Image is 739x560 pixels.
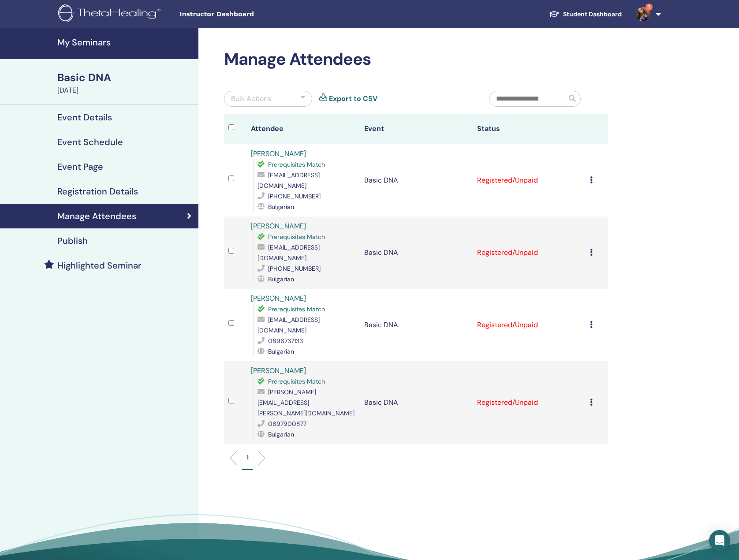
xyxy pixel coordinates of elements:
[268,275,294,283] span: Bulgarian
[268,192,321,200] span: [PHONE_NUMBER]
[57,112,112,123] h4: Event Details
[58,4,164,24] img: logo.png
[268,233,325,241] span: Prerequisites Match
[360,144,473,217] td: Basic DNA
[246,114,359,144] th: Attendee
[268,347,294,355] span: Bulgarian
[268,203,294,211] span: Bulgarian
[360,361,473,444] td: Basic DNA
[268,377,325,385] span: Prerequisites Match
[231,93,271,104] div: Bulk Actions
[360,289,473,361] td: Basic DNA
[709,530,730,551] div: Open Intercom Messenger
[268,337,303,345] span: 0896737133
[57,161,103,172] h4: Event Page
[542,6,629,22] a: Student Dashboard
[329,93,377,104] a: Export to CSV
[549,10,560,18] img: graduation-cap-white.svg
[251,366,306,375] a: [PERSON_NAME]
[268,265,321,273] span: [PHONE_NUMBER]
[258,316,320,334] span: [EMAIL_ADDRESS][DOMAIN_NAME]
[268,430,294,438] span: Bulgarian
[57,260,142,271] h4: Highlighted Seminar
[57,211,136,221] h4: Manage Attendees
[258,388,355,417] span: [PERSON_NAME][EMAIL_ADDRESS][PERSON_NAME][DOMAIN_NAME]
[52,70,198,96] a: Basic DNA[DATE]
[258,171,320,190] span: [EMAIL_ADDRESS][DOMAIN_NAME]
[251,294,306,303] a: [PERSON_NAME]
[57,37,193,48] h4: My Seminars
[268,161,325,168] span: Prerequisites Match
[246,453,249,462] p: 1
[268,305,325,313] span: Prerequisites Match
[258,243,320,262] span: [EMAIL_ADDRESS][DOMAIN_NAME]
[57,70,193,85] div: Basic DNA
[57,85,193,96] div: [DATE]
[57,186,138,197] h4: Registration Details
[179,10,312,19] span: Instructor Dashboard
[268,420,306,428] span: 0897900877
[473,114,586,144] th: Status
[636,7,650,21] img: default.jpg
[251,149,306,158] a: [PERSON_NAME]
[360,217,473,289] td: Basic DNA
[224,49,608,70] h2: Manage Attendees
[57,235,88,246] h4: Publish
[360,114,473,144] th: Event
[57,137,123,147] h4: Event Schedule
[646,4,653,11] span: 3
[251,221,306,231] a: [PERSON_NAME]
